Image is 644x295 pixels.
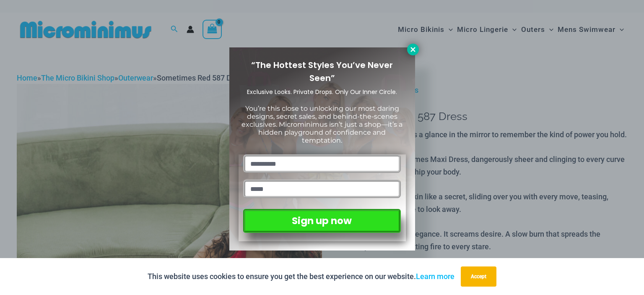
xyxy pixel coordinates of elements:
span: You’re this close to unlocking our most daring designs, secret sales, and behind-the-scenes exclu... [241,104,402,145]
p: This website uses cookies to ensure you get the best experience on our website. [148,270,454,283]
button: Sign up now [243,209,400,233]
span: “The Hottest Styles You’ve Never Seen” [251,59,393,84]
a: Learn more [416,272,454,281]
button: Close [407,44,419,55]
span: Exclusive Looks. Private Drops. Only Our Inner Circle. [247,88,397,96]
button: Accept [461,266,496,287]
